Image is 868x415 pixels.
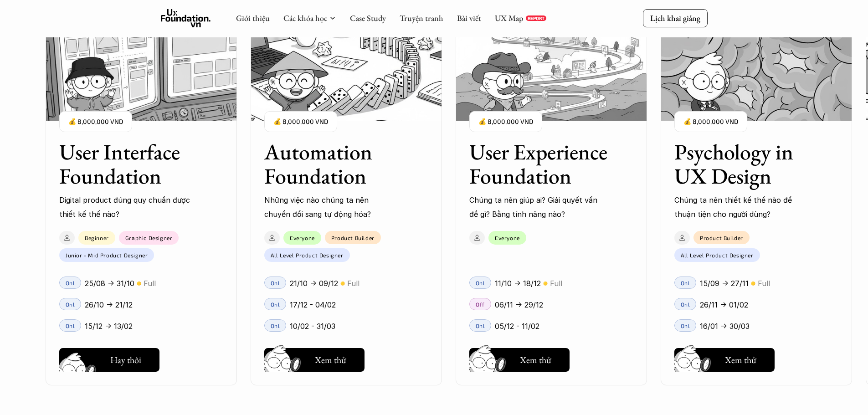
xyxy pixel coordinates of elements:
[476,280,485,286] p: Onl
[681,323,690,329] p: Onl
[271,252,344,258] p: All Level Product Designer
[476,323,485,329] p: Onl
[85,298,133,312] p: 26/10 -> 21/12
[340,280,345,287] p: 🟡
[681,301,690,307] p: Onl
[457,13,481,23] a: Bài viết
[495,235,520,241] p: Everyone
[725,354,756,366] h5: Xem thử
[469,344,570,372] a: Xem thử
[528,15,544,21] p: REPORT
[700,235,743,241] p: Product Builder
[271,280,280,286] p: Onl
[347,277,360,290] p: Full
[495,277,541,290] p: 11/10 -> 18/12
[59,344,159,372] a: Hay thôi
[643,9,708,27] a: Lịch khai giảng
[59,348,159,372] button: Hay thôi
[674,140,816,188] h3: Psychology in UX Design
[85,319,133,333] p: 15/12 -> 13/02
[283,13,327,23] a: Các khóa học
[495,13,524,23] a: UX Map
[681,280,690,286] p: Onl
[110,354,141,366] h5: Hay thôi
[85,235,109,241] p: Beginner
[674,193,806,221] p: Chúng ta nên thiết kế thế nào để thuận tiện cho người dùng?
[674,348,775,372] button: Xem thử
[137,280,141,287] p: 🟡
[59,193,191,221] p: Digital product đúng quy chuẩn được thiết kế thế nào?
[290,298,336,312] p: 17/12 - 04/02
[144,277,156,290] p: Full
[331,235,375,241] p: Product Builder
[400,13,443,23] a: Truyện tranh
[271,301,280,307] p: Onl
[543,280,548,287] p: 🟡
[469,193,601,221] p: Chúng ta nên giúp ai? Giải quyết vấn đề gì? Bằng tính năng nào?
[59,140,200,188] h3: User Interface Foundation
[520,354,551,366] h5: Xem thử
[125,235,173,241] p: Graphic Designer
[495,319,539,333] p: 05/12 - 11/02
[478,116,533,128] p: 💰 8,000,000 VND
[271,323,280,329] p: Onl
[350,13,386,23] a: Case Study
[264,140,406,188] h3: Automation Foundation
[66,252,148,258] p: Junior - Mid Product Designer
[236,13,270,23] a: Giới thiệu
[290,277,338,290] p: 21/10 -> 09/12
[700,277,749,290] p: 15/09 -> 27/11
[700,319,750,333] p: 16/01 -> 30/03
[681,252,754,258] p: All Level Product Designer
[68,116,123,128] p: 💰 8,000,000 VND
[264,348,365,372] button: Xem thử
[469,348,570,372] button: Xem thử
[550,277,562,290] p: Full
[273,116,328,128] p: 💰 8,000,000 VND
[264,344,365,372] a: Xem thử
[264,193,396,221] p: Những việc nào chúng ta nên chuyển đổi sang tự động hóa?
[683,116,738,128] p: 💰 8,000,000 VND
[526,15,546,21] a: REPORT
[476,301,485,307] p: Off
[495,298,543,312] p: 06/11 -> 29/12
[674,344,775,372] a: Xem thử
[758,277,770,290] p: Full
[650,13,700,23] p: Lịch khai giảng
[315,354,346,366] h5: Xem thử
[85,277,134,290] p: 25/08 -> 31/10
[290,319,335,333] p: 10/02 - 31/03
[290,235,315,241] p: Everyone
[751,280,755,287] p: 🟡
[469,140,611,188] h3: User Experience Foundation
[700,298,748,312] p: 26/11 -> 01/02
